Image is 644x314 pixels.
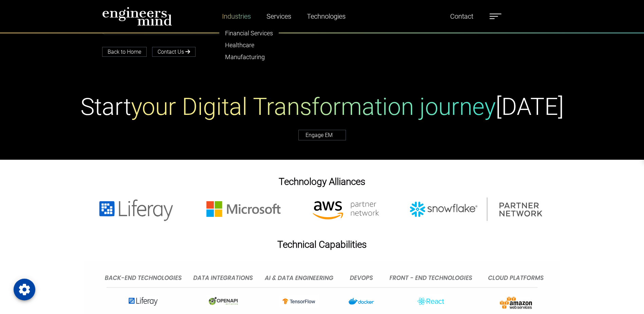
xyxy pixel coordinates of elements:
a: Contact [447,8,476,24]
a: Financial Services [220,27,278,39]
a: Manufacturing [220,51,278,63]
a: Technologies [304,8,348,24]
span: your Digital Transformation journey [131,93,496,121]
img: logos [80,197,564,222]
a: Healthcare [220,39,278,51]
a: Services [264,8,294,24]
a: Industries [219,8,254,24]
a: Back to Home [102,47,147,57]
h1: Start [DATE] [80,92,564,121]
img: logo [102,7,172,26]
a: Contact Us [152,47,196,57]
ul: Industries [219,24,279,66]
a: Engage EM [298,130,346,140]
